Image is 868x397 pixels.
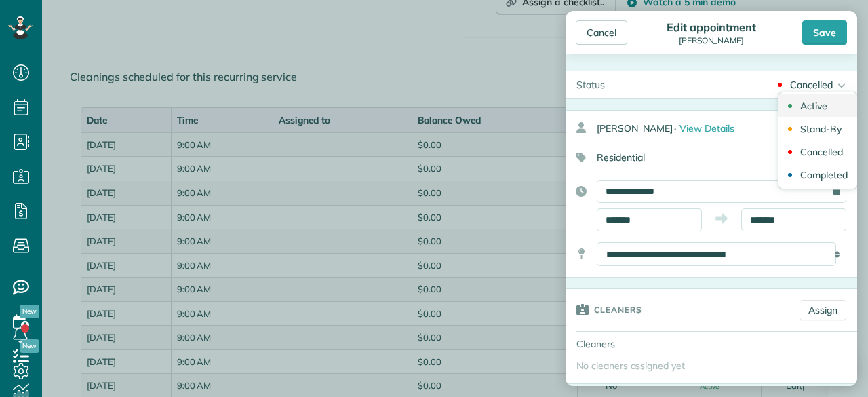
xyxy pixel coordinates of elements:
div: Cancel [576,20,627,45]
div: Cleaners [566,332,660,356]
div: [PERSON_NAME] [663,36,759,45]
span: · [674,122,676,134]
h3: Cleaners [594,289,642,330]
a: Assign [800,300,846,320]
div: Cancelled [790,78,833,92]
div: [PERSON_NAME] [597,116,857,140]
div: Residential [566,146,846,169]
span: View Details [679,122,734,134]
span: No cleaners assigned yet [576,360,685,372]
div: Completed [800,170,848,180]
div: Edit appointment [663,20,759,34]
div: Status [566,71,616,98]
div: Stand-By [800,124,842,134]
div: Active [800,101,827,111]
span: New [20,305,39,318]
div: Cancelled [800,147,843,157]
div: Save [802,20,847,45]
